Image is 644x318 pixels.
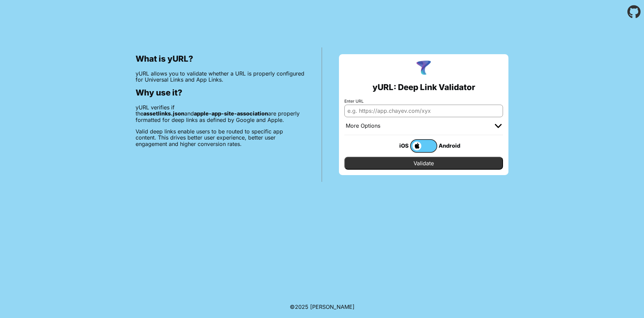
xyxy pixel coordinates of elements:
[136,128,305,147] p: Valid deep links enable users to be routed to specific app content. This drives better user exper...
[136,70,305,83] p: yURL allows you to validate whether a URL is properly configured for Universal Links and App Links.
[290,296,355,318] footer: ©
[295,303,308,310] span: 2025
[136,104,305,123] p: yURL verifies if the and are properly formatted for deep links as defined by Google and Apple.
[437,141,464,150] div: Android
[136,54,305,64] h2: What is yURL?
[383,141,410,150] div: iOS
[143,110,184,117] b: assetlinks.json
[495,124,502,128] img: chevron
[344,105,503,117] input: e.g. https://app.chayev.com/xyx
[373,83,475,92] h2: yURL: Deep Link Validator
[194,110,268,117] b: apple-app-site-association
[136,88,305,98] h2: Why use it?
[346,123,380,129] div: More Options
[344,157,503,170] input: Validate
[415,60,432,77] img: yURL Logo
[344,99,503,104] label: Enter URL
[310,303,355,310] a: Michael Ibragimchayev's Personal Site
